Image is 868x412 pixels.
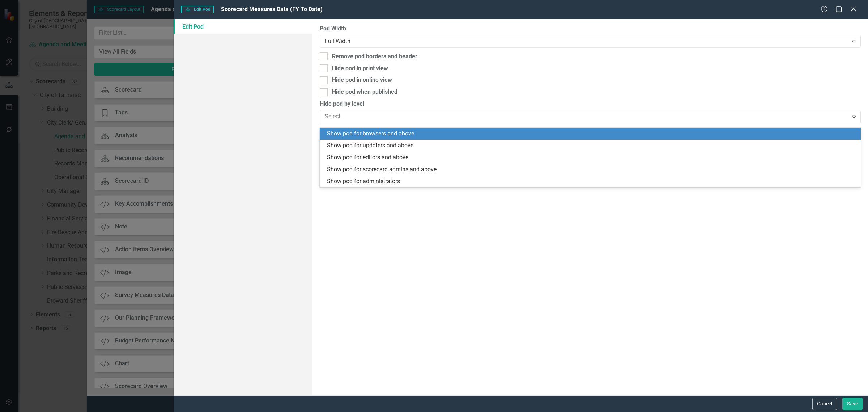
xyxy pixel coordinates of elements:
div: Show pod for editors and above [327,154,856,162]
button: Cancel [812,398,837,410]
div: Show pod for updaters and above [327,142,856,150]
span: Scorecard Measures Data (FY To Date) [221,6,323,13]
div: Full Width [325,37,848,45]
div: Hide pod in online view [332,76,392,84]
label: Pod Width [320,25,861,33]
a: Edit Pod [174,19,312,34]
label: Hide pod by level [320,100,861,108]
div: Show pod for scorecard admins and above [327,165,856,174]
span: Edit Pod [181,6,214,13]
div: Hide pod in print view [332,64,388,73]
div: Show pod for administrators [327,177,856,186]
div: Remove pod borders and header [332,52,417,61]
button: Save [842,398,863,410]
div: Show pod for browsers and above [327,130,856,138]
div: Hide pod when published [332,88,397,96]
